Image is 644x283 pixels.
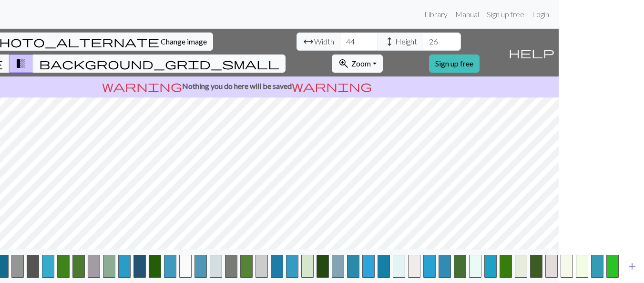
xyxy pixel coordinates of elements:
[483,5,528,24] a: Sign up free
[39,57,279,70] span: background_grid_small
[351,59,371,68] span: Zoom
[528,5,553,24] a: Login
[384,35,395,48] span: height
[429,54,480,73] a: Sign up free
[620,257,644,275] button: Add color
[292,79,372,93] span: warning
[314,36,334,47] span: Width
[338,57,349,70] span: zoom_in
[504,29,559,76] button: Help
[626,260,638,273] span: add
[395,36,417,47] span: Height
[161,37,207,46] span: Change image
[102,79,182,93] span: warning
[451,5,483,24] a: Manual
[509,46,554,59] span: help
[15,57,27,70] span: transition_fade
[332,54,383,73] button: Zoom
[303,35,314,48] span: arrow_range
[420,5,451,24] a: Library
